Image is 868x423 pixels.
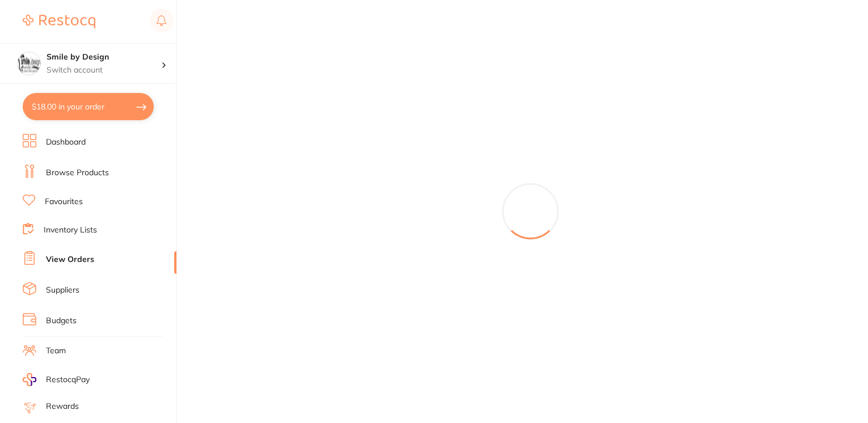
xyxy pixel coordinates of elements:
[23,93,154,120] button: $18.00 in your order
[47,65,161,76] p: Switch account
[46,374,90,386] span: RestocqPay
[47,52,161,63] h4: Smile by Design
[23,373,90,386] a: RestocqPay
[46,285,79,296] a: Suppliers
[45,196,83,208] a: Favourites
[46,401,79,412] a: Rewards
[46,315,77,327] a: Budgets
[44,225,97,236] a: Inventory Lists
[46,254,94,265] a: View Orders
[18,52,40,75] img: Smile by Design
[46,167,109,179] a: Browse Products
[23,373,36,386] img: RestocqPay
[46,137,86,148] a: Dashboard
[23,9,95,35] a: Restocq Logo
[23,15,95,28] img: Restocq Logo
[46,345,66,357] a: Team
